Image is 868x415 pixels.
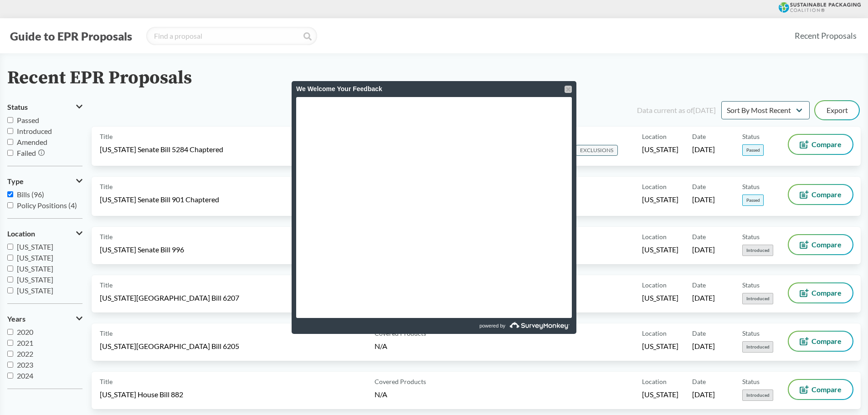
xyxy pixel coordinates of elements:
button: Type [7,174,82,189]
span: Failed [17,149,36,157]
span: [DATE] [692,389,715,400]
button: Compare [789,332,853,351]
span: [US_STATE] Senate Bill 5284 Chaptered [100,144,223,154]
span: [US_STATE][GEOGRAPHIC_DATA] Bill 6207 [100,293,239,303]
span: N/A [375,390,387,399]
span: Years [7,315,26,323]
span: [DATE] [692,195,715,205]
span: 2022 [17,349,33,358]
input: [US_STATE] [7,287,13,293]
span: Bills (96) [17,190,44,199]
span: Status [742,280,760,290]
input: Amended [7,139,13,145]
span: Date [692,377,706,386]
span: powered by [479,318,505,334]
span: Passed [17,116,39,124]
a: powered by [435,318,572,334]
span: Compare [812,289,842,297]
h2: Recent EPR Proposals [7,68,192,88]
span: Covered Products [375,377,426,386]
button: Compare [789,283,853,302]
span: Status [742,328,760,338]
span: 2021 [17,338,33,347]
span: Location [642,232,667,241]
button: Export [815,101,859,119]
span: Policy Positions (4) [17,201,77,210]
span: Introduced [742,245,773,256]
button: Compare [789,235,853,254]
button: Guide to EPR Proposals [7,29,135,43]
button: Compare [789,380,853,399]
span: [US_STATE] House Bill 882 [100,389,183,400]
span: Compare [812,338,842,345]
input: Failed [7,150,13,156]
span: [US_STATE] [642,341,678,351]
input: Policy Positions (4) [7,202,13,208]
span: Compare [812,386,842,393]
span: Title [100,280,113,290]
span: [US_STATE] [17,286,53,295]
span: Title [100,328,113,338]
span: Compare [812,241,842,248]
span: [US_STATE] [642,389,678,400]
span: Date [692,182,706,191]
span: Type [7,177,24,185]
span: Status [742,232,760,241]
span: Date [692,132,706,141]
span: 2023 [17,360,33,369]
span: Compare [812,141,842,148]
span: Title [100,232,113,241]
span: 2024 [17,371,33,380]
input: Passed [7,117,13,123]
span: Status [742,377,760,386]
span: Introduced [742,293,773,304]
span: [US_STATE] [17,253,53,262]
span: [US_STATE] [17,242,53,251]
span: Passed [742,144,764,156]
span: [DATE] [692,245,715,255]
span: 2020 [17,328,33,336]
input: 2020 [7,329,13,335]
span: [US_STATE] [17,275,53,284]
span: Status [7,103,28,111]
span: Introduced [742,389,773,401]
span: [US_STATE] [642,195,678,205]
input: [US_STATE] [7,277,13,282]
input: Introduced [7,128,13,134]
span: Title [100,132,113,141]
button: Years [7,311,82,327]
span: [US_STATE] [17,264,53,273]
span: Status [742,182,760,191]
span: Date [692,280,706,290]
span: [US_STATE] [642,293,678,303]
button: Compare [789,135,853,154]
input: [US_STATE] [7,244,13,250]
a: Recent Proposals [791,26,861,46]
span: [US_STATE] [642,144,678,154]
input: 2021 [7,340,13,346]
button: Compare [789,185,853,204]
span: [DATE] [692,144,715,154]
span: N/A [375,342,387,350]
span: [US_STATE] Senate Bill 901 Chaptered [100,195,219,205]
span: Location [642,280,667,290]
button: Location [7,226,82,241]
div: We Welcome Your Feedback [296,81,572,97]
span: Passed [742,195,764,206]
div: Data current as of [DATE] [637,105,716,116]
span: Location [642,328,667,338]
input: 2022 [7,351,13,357]
span: [DATE] [692,293,715,303]
input: Bills (96) [7,191,13,197]
span: Location [642,132,667,141]
span: Status [742,132,760,141]
span: EXCLUSIONS [575,145,618,156]
span: Location [642,182,667,191]
input: [US_STATE] [7,255,13,261]
span: Location [642,377,667,386]
span: Title [100,377,113,386]
span: Date [692,328,706,338]
span: Introduced [742,341,773,353]
input: [US_STATE] [7,266,13,272]
span: Date [692,232,706,241]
